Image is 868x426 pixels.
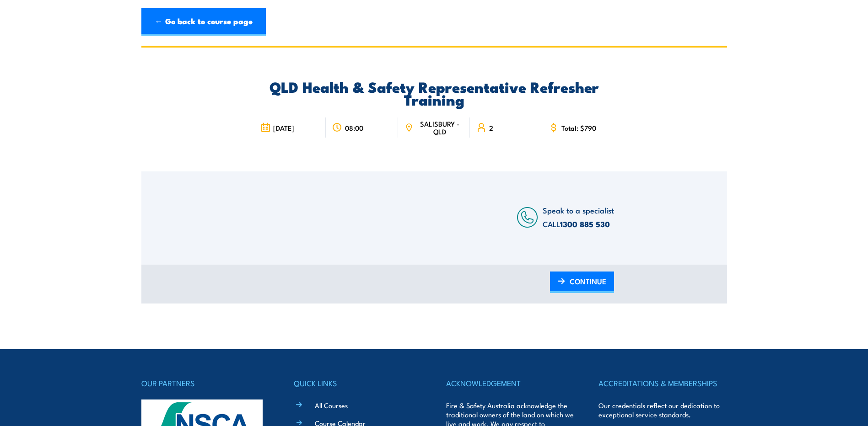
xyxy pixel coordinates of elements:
span: 08:00 [345,124,363,132]
h4: QUICK LINKS [294,377,422,389]
h4: ACCREDITATIONS & MEMBERSHIPS [598,377,727,389]
span: CONTINUE [570,269,606,293]
h4: OUR PARTNERS [141,377,270,389]
a: 1300 885 530 [560,218,610,230]
span: SALISBURY - QLD [416,120,464,135]
p: Our credentials reflect our dedication to exceptional service standards. [598,401,727,419]
a: ← Go back to course page [141,8,266,36]
a: All Courses [315,400,348,410]
span: Speak to a specialist CALL [543,204,614,229]
span: 2 [489,124,493,132]
h4: ACKNOWLEDGEMENT [446,377,574,389]
h2: QLD Health & Safety Representative Refresher Training [254,80,614,106]
span: Total: $790 [561,124,596,132]
span: [DATE] [273,124,294,132]
a: CONTINUE [550,272,614,293]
